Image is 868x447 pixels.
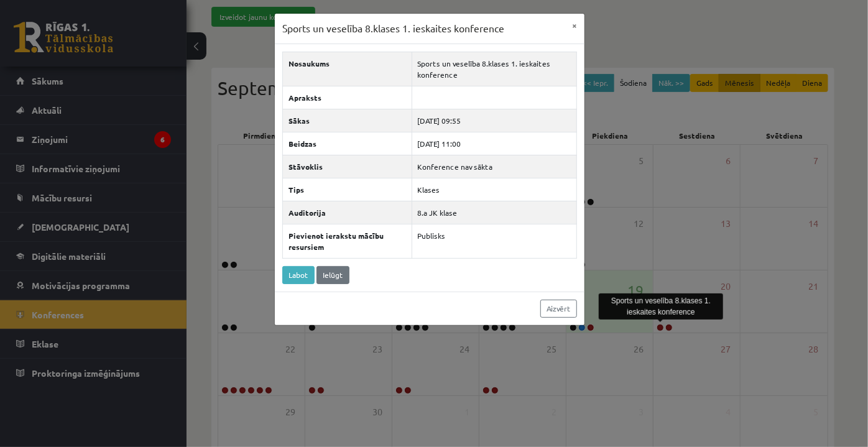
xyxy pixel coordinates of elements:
[316,266,349,284] a: Ielūgt
[412,132,576,155] td: [DATE] 11:00
[412,155,576,178] td: Konference nav sākta
[283,86,412,109] th: Apraksts
[282,266,315,284] a: Labot
[412,52,576,86] td: Sports un veselība 8.klases 1. ieskaites konference
[412,224,576,258] td: Publisks
[283,224,412,258] th: Pievienot ierakstu mācību resursiem
[412,178,576,201] td: Klases
[283,178,412,201] th: Tips
[283,201,412,224] th: Auditorija
[540,300,577,318] a: Aizvērt
[283,132,412,155] th: Beidzas
[283,155,412,178] th: Stāvoklis
[599,293,723,320] div: Sports un veselība 8.klases 1. ieskaites konference
[283,109,412,132] th: Sākas
[283,52,412,86] th: Nosaukums
[282,21,504,36] h3: Sports un veselība 8.klases 1. ieskaites konference
[412,201,576,224] td: 8.a JK klase
[412,109,576,132] td: [DATE] 09:55
[565,14,584,37] button: ×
